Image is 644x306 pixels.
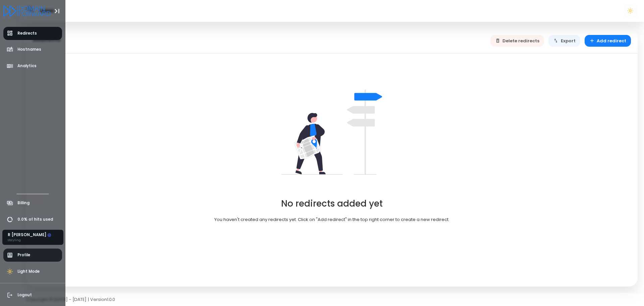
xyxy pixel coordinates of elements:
[17,217,53,222] span: 0.0% of hits used
[51,5,63,17] button: Toggle Aside
[17,269,40,274] span: Light Mode
[17,63,37,69] span: Analytics
[3,196,62,210] a: Billing
[8,238,51,243] div: Sfstyling
[214,216,449,223] p: You haven't created any redirects yet. Click on "Add redirect" in the top right corner to create ...
[3,59,62,73] a: Analytics
[281,82,382,182] img: undraw_right_direction_tge8-82dba1b9.svg
[8,232,51,238] div: R [PERSON_NAME]
[17,292,32,298] span: Logout
[26,296,115,303] span: Copyright © [DATE] - [DATE] | Version 1.0.0
[17,47,41,52] span: Hostnames
[3,43,62,56] a: Hostnames
[17,31,37,36] span: Redirects
[3,213,62,226] a: 0.0% of hits used
[585,35,631,47] button: Add redirect
[3,6,51,15] a: Logo
[3,27,62,40] a: Redirects
[281,199,383,209] h2: No redirects added yet
[17,200,30,206] span: Billing
[17,252,30,258] span: Profile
